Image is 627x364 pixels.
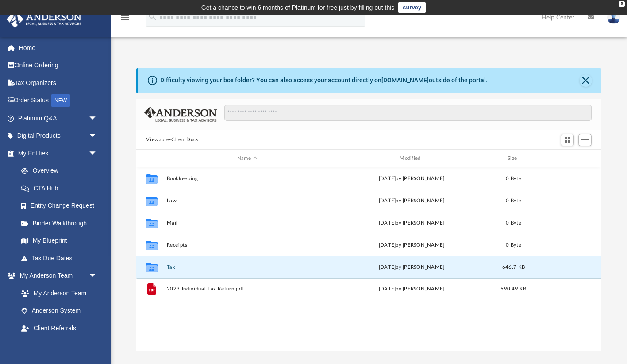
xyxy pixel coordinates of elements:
span: [DATE] [379,287,396,291]
input: Search files and folders [224,105,592,121]
span: 0 Byte [506,198,522,203]
a: My Anderson Team [12,284,102,302]
span: 646.7 KB [502,265,525,270]
img: Anderson Advisors Platinum Portal [4,11,84,28]
a: CTA Hub [12,179,111,197]
button: Receipts [167,242,327,248]
a: Order StatusNEW [6,92,111,110]
button: Add [578,134,592,146]
a: survey [398,2,426,13]
button: Viewable-ClientDocs [146,136,198,144]
div: [DATE] by [PERSON_NAME] [331,241,492,249]
a: My Anderson Teamarrow_drop_down [6,267,106,285]
a: Binder Walkthrough [12,214,111,232]
i: menu [119,12,130,23]
div: grid [136,167,601,351]
div: by [PERSON_NAME] [331,263,492,271]
button: Bookkeeping [167,176,327,182]
button: Mail [167,220,327,226]
div: close [619,1,625,7]
div: NEW [51,94,70,107]
a: Tax Due Dates [12,249,111,267]
button: Close [580,74,592,87]
a: Home [6,39,111,57]
div: [DATE] by [PERSON_NAME] [331,219,492,227]
span: arrow_drop_down [88,267,106,285]
span: arrow_drop_down [88,109,106,128]
a: Tax Organizers [6,74,111,92]
i: search [148,12,158,22]
span: arrow_drop_down [88,144,106,163]
a: Digital Productsarrow_drop_down [6,127,111,145]
a: [DOMAIN_NAME] [381,77,429,84]
button: Tax [167,264,327,270]
a: Online Ordering [6,57,111,74]
a: Anderson System [12,302,106,320]
span: 0 Byte [506,176,522,181]
span: [DATE] [379,265,396,270]
button: Switch to Grid View [561,134,574,146]
div: Difficulty viewing your box folder? You can also access your account directly on outside of the p... [160,76,488,85]
span: 0 Byte [506,221,522,225]
div: Get a chance to win 6 months of Platinum for free just by filling out this [201,2,395,13]
a: menu [119,17,130,23]
span: 0 Byte [506,243,522,248]
div: [DATE] by [PERSON_NAME] [331,197,492,205]
span: arrow_drop_down [88,127,106,145]
div: Size [496,155,531,163]
img: User Pic [607,11,620,24]
a: My Entitiesarrow_drop_down [6,144,111,162]
div: by [PERSON_NAME] [331,285,492,293]
a: Client Referrals [12,319,106,337]
div: Modified [331,155,492,163]
a: My Blueprint [12,232,106,250]
div: id [140,155,162,163]
button: 2023 Individual Tax Return.pdf [167,287,327,292]
a: Platinum Q&Aarrow_drop_down [6,109,111,127]
a: Overview [12,162,111,180]
span: 590.49 KB [501,287,527,291]
div: Name [166,155,327,163]
div: id [535,155,597,163]
a: Entity Change Request [12,197,111,215]
div: [DATE] by [PERSON_NAME] [331,175,492,183]
button: Law [167,198,327,204]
